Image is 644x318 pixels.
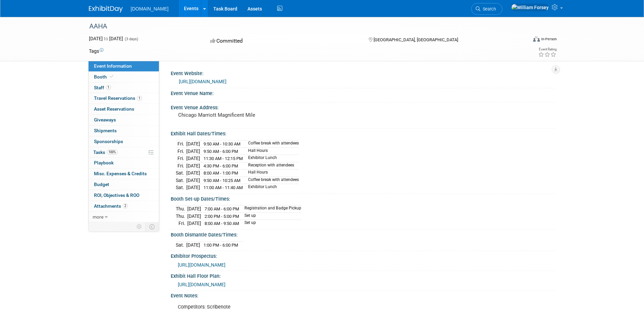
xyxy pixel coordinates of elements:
[89,212,159,222] a: more
[94,95,142,101] span: Travel Reservations
[89,190,159,201] a: ROI, Objectives & ROO
[110,75,113,78] i: Booth reservation complete
[186,177,200,184] td: [DATE]
[244,140,299,147] td: Coffee break with attendees
[171,251,555,259] div: Exhibitor Prospectus:
[89,179,159,190] a: Budget
[240,205,301,213] td: Registration and Badge Pickup
[471,3,502,15] a: Search
[208,35,358,47] div: Committed
[171,291,555,299] div: Event Notes:
[204,149,238,154] span: 9:50 AM - 6:00 PM
[94,160,114,165] span: Playbook
[87,20,517,32] div: AAHA
[89,136,159,147] a: Sponsorships
[89,147,159,158] a: Tasks100%
[244,162,299,169] td: Reception with attendees
[204,185,243,190] span: 11:00 AM - 11:40 AM
[93,150,118,155] span: Tasks
[107,150,118,155] span: 100%
[176,184,186,191] td: Sat.
[176,147,186,155] td: Fri.
[187,212,201,220] td: [DATE]
[487,35,557,45] div: Event Format
[137,96,142,101] span: 1
[480,6,496,12] span: Search
[205,214,239,219] span: 2:00 PM - 5:00 PM
[171,103,555,111] div: Event Venue Address:
[186,155,200,162] td: [DATE]
[89,61,159,71] a: Event Information
[94,63,132,69] span: Event Information
[204,171,238,176] span: 8:00 AM - 1:00 PM
[176,205,187,213] td: Thu.
[176,169,186,177] td: Sat.
[204,163,238,168] span: 4:30 PM - 6:00 PM
[134,222,145,231] td: Personalize Event Tab Strip
[176,162,186,169] td: Fri.
[176,241,186,248] td: Sat.
[244,155,299,162] td: Exhibitor Lunch
[171,194,555,202] div: Booth Set-up Dates/Times:
[131,6,169,12] span: [DOMAIN_NAME]
[145,222,159,231] td: Toggle Event Tabs
[103,36,109,41] span: to
[244,147,299,155] td: Hall Hours
[186,241,200,248] td: [DATE]
[124,37,138,41] span: (3 days)
[176,220,187,227] td: Fri.
[186,162,200,169] td: [DATE]
[89,72,159,82] a: Booth
[94,74,115,79] span: Booth
[176,140,186,147] td: Fri.
[178,262,225,268] a: [URL][DOMAIN_NAME]
[204,243,238,248] span: 1:00 PM - 6:00 PM
[94,182,109,187] span: Budget
[89,36,123,41] span: [DATE] [DATE]
[89,104,159,114] a: Asset Reservations
[89,126,159,136] a: Shipments
[171,271,555,279] div: Exhibit Hall Floor Plan:
[94,192,139,198] span: ROI, Objectives & ROO
[89,158,159,168] a: Playbook
[94,128,117,133] span: Shipments
[176,212,187,220] td: Thu.
[94,85,111,90] span: Staff
[176,177,186,184] td: Sat.
[89,168,159,179] a: Misc. Expenses & Credits
[244,184,299,191] td: Exhibitor Lunch
[94,117,116,122] span: Giveaways
[244,169,299,177] td: Hall Hours
[186,147,200,155] td: [DATE]
[374,37,458,42] span: [GEOGRAPHIC_DATA], [GEOGRAPHIC_DATA]
[533,36,540,42] img: Format-Inperson.png
[89,93,159,104] a: Travel Reservations1
[187,205,201,213] td: [DATE]
[538,48,556,51] div: Event Rating
[106,85,111,90] span: 1
[171,68,555,77] div: Event Website:
[178,112,324,118] pre: Chicago Marriott Magnificent Mile
[541,37,557,42] div: In-Person
[93,214,103,220] span: more
[89,6,123,13] img: ExhibitDay
[244,177,299,184] td: Coffee break with attendees
[204,178,240,183] span: 9:50 AM - 10:25 AM
[240,212,301,220] td: Set up
[178,282,225,287] a: [URL][DOMAIN_NAME]
[186,184,200,191] td: [DATE]
[89,201,159,211] a: Attachments2
[176,155,186,162] td: Fri.
[94,106,134,112] span: Asset Reservations
[171,88,555,97] div: Event Venue Name:
[204,156,243,161] span: 11:30 AM - 12:15 PM
[94,171,147,176] span: Misc. Expenses & Credits
[205,206,239,211] span: 7:00 AM - 6:00 PM
[204,141,240,146] span: 9:50 AM - 10:30 AM
[94,139,123,144] span: Sponsorships
[171,230,555,238] div: Booth Dismantle Dates/Times:
[511,4,549,11] img: William Forsey
[187,220,201,227] td: [DATE]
